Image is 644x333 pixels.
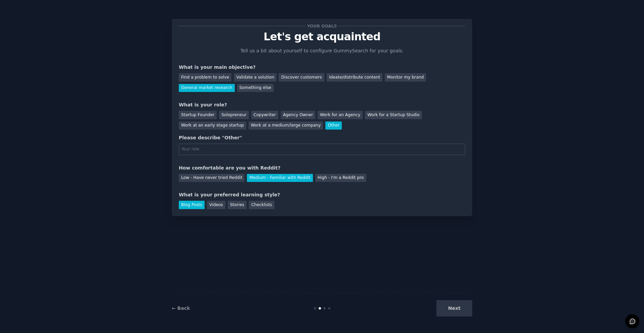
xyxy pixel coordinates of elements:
div: Other [325,122,342,130]
div: Videos [207,201,225,209]
div: Discover customers [279,73,324,82]
div: What is your main objective? [179,64,465,71]
div: Agency Owner [281,111,315,119]
div: Startup Founder [179,111,217,119]
div: General market research [179,84,235,92]
div: Monitor my brand [385,73,426,82]
div: Ideate/distribute content [327,73,382,82]
div: Please describe "Other" [179,134,465,141]
div: Checklists [249,201,274,209]
div: Work for an Agency [318,111,363,119]
div: Solopreneur [219,111,249,119]
p: Let's get acquainted [179,31,465,43]
a: ← Back [172,305,190,311]
input: Your role [179,144,465,155]
div: Copywriter [251,111,278,119]
div: Something else [237,84,274,92]
div: Stories [228,201,247,209]
div: Validate a solution [234,73,276,82]
div: Work at a medium/large company [249,122,323,130]
div: Blog Posts [179,201,205,209]
div: What is your role? [179,101,465,108]
p: Tell us a bit about yourself to configure GummySearch for your goals. [237,47,407,54]
span: Your goals [306,22,338,30]
div: What is your preferred learning style? [179,191,465,198]
div: Low - Have never tried Reddit [179,174,245,182]
div: Work for a Startup Studio [365,111,422,119]
div: Work at an early stage startup [179,122,246,130]
div: High - I'm a Reddit pro [315,174,366,182]
div: Find a problem to solve [179,73,231,82]
div: How comfortable are you with Reddit? [179,164,465,172]
div: Medium - Familiar with Reddit [247,174,313,182]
